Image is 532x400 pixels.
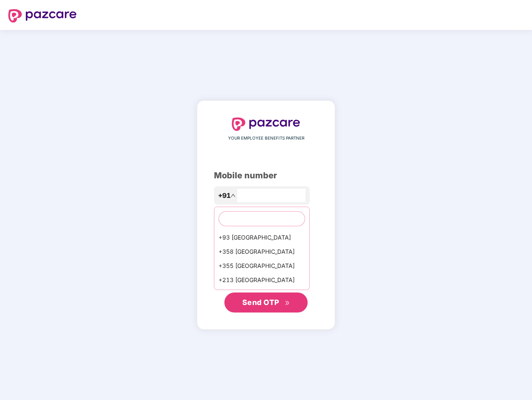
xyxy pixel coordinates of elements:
div: +213 [GEOGRAPHIC_DATA] [214,273,309,287]
div: +358 [GEOGRAPHIC_DATA] [214,245,309,259]
span: double-right [285,300,290,306]
img: logo [8,9,77,22]
div: Mobile number [214,169,318,182]
img: logo [232,117,300,131]
span: +91 [218,190,231,201]
div: +355 [GEOGRAPHIC_DATA] [214,259,309,273]
div: +93 [GEOGRAPHIC_DATA] [214,230,309,245]
span: YOUR EMPLOYEE BENEFITS PARTNER [228,135,304,142]
button: Send OTPdouble-right [224,292,308,312]
span: up [231,193,236,198]
span: Send OTP [242,298,279,307]
div: +1684 AmericanSamoa [214,287,309,301]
